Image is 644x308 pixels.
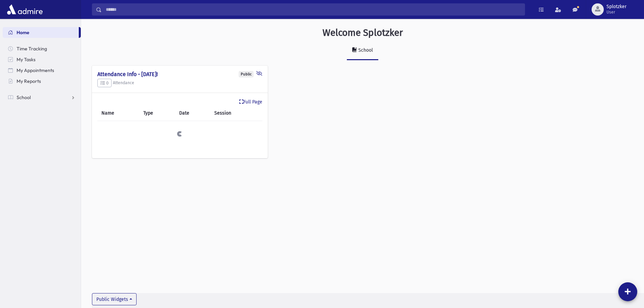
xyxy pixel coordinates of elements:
div: Public [239,71,254,77]
span: My Tasks [17,56,35,63]
h3: Welcome Splotzker [323,27,403,39]
th: Date [175,105,210,121]
input: Search [102,3,525,16]
span: User [606,9,626,15]
button: 0 [97,79,112,88]
a: My Appointments [3,65,81,76]
span: Time Tracking [17,46,47,52]
span: School [17,94,31,100]
a: Home [3,27,79,38]
span: My Appointments [17,67,54,73]
th: Name [97,105,139,121]
a: School [347,41,378,60]
a: Full Page [239,98,262,105]
h5: Attendance [97,79,262,88]
button: Public Widgets [92,293,137,305]
span: Splotzker [606,4,626,9]
span: Home [17,29,29,35]
span: My Reports [17,78,41,84]
div: School [357,47,373,53]
h4: Attendance Info - [DATE]! [97,71,262,77]
span: 0 [100,80,109,86]
th: Type [139,105,175,121]
a: My Tasks [3,54,81,65]
a: My Reports [3,76,81,87]
a: Time Tracking [3,43,81,54]
th: Session [210,105,262,121]
a: School [3,92,81,103]
img: AdmirePro [5,3,44,16]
